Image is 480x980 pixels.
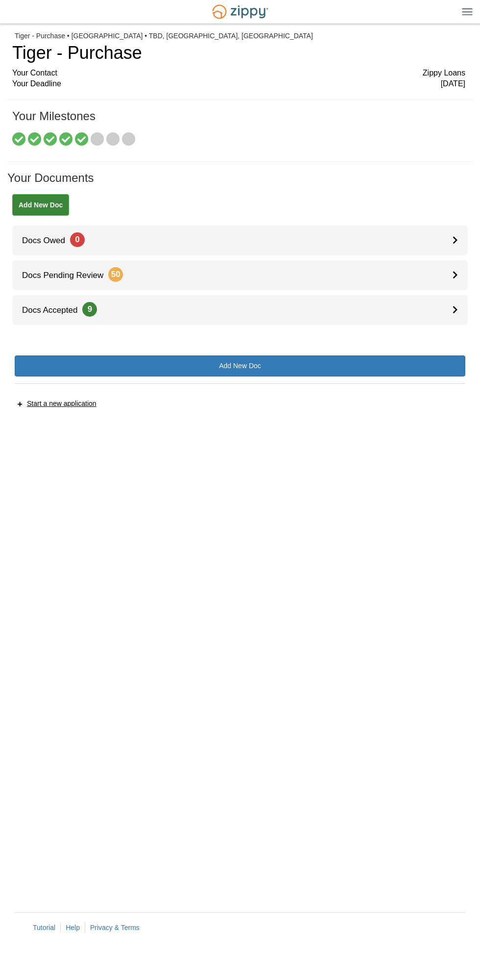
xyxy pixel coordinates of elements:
[12,295,468,325] a: Docs Accepted9
[7,172,473,194] h1: Your Documents
[15,398,99,409] button: Start a new application
[12,226,468,255] a: Docs Owed0
[15,32,465,40] div: Tiger - Purchase • [GEOGRAPHIC_DATA] • TBD, [GEOGRAPHIC_DATA], [GEOGRAPHIC_DATA]
[33,924,55,931] a: Tutorial
[66,924,80,931] a: Help
[12,236,85,245] span: Docs Owed
[462,8,473,15] img: Mobile Dropdown Menu
[12,43,465,63] h1: Tiger - Purchase
[12,260,468,290] a: Docs Pending Review50
[108,267,123,282] span: 50
[12,305,97,315] span: Docs Accepted
[441,78,465,90] span: [DATE]
[12,78,465,90] div: Your Deadline
[12,194,69,216] a: Add New Doc
[12,271,123,280] span: Docs Pending Review
[12,110,465,132] h1: Your Milestones
[12,68,465,79] div: Your Contact
[82,302,97,317] span: 9
[70,232,85,247] span: 0
[423,68,465,79] span: Zippy Loans
[15,355,465,377] a: Add New Doc
[90,924,140,931] a: Privacy & Terms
